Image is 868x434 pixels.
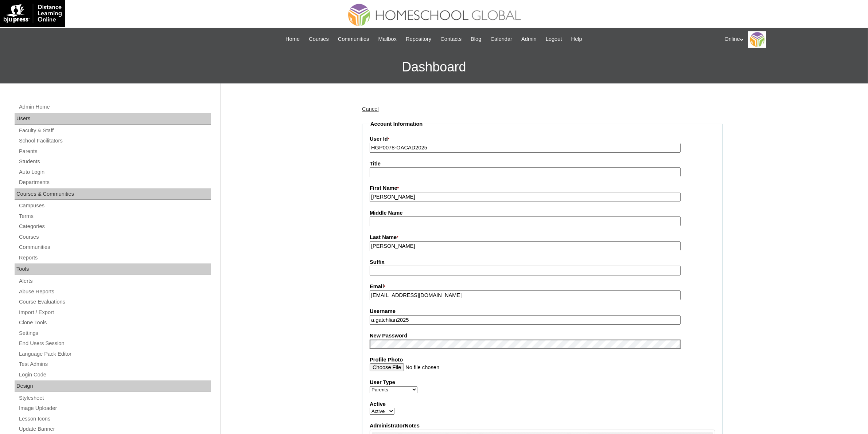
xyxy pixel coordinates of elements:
a: Students [18,157,211,166]
a: Admin Home [18,102,211,112]
span: Mailbox [378,35,397,43]
a: Cancel [362,106,379,112]
a: Campuses [18,201,211,210]
a: Faculty & Staff [18,126,211,135]
div: Tools [15,263,211,275]
label: Profile Photo [370,356,715,364]
a: Alerts [18,277,211,286]
a: Terms [18,212,211,221]
legend: Account Information [370,120,423,128]
a: Test Admins [18,360,211,369]
h3: Dashboard [4,51,864,83]
label: Last Name [370,234,715,242]
span: Home [285,35,300,43]
a: Lesson Icons [18,414,211,423]
span: Communities [338,35,369,43]
a: Repository [402,35,435,43]
span: Courses [309,35,329,43]
a: Clone Tools [18,318,211,327]
span: Repository [406,35,431,43]
a: Courses [18,232,211,242]
div: Online [725,31,861,48]
a: Mailbox [375,35,401,43]
label: Suffix [370,258,715,266]
a: Abuse Reports [18,287,211,296]
a: Blog [467,35,485,43]
a: Home [282,35,303,43]
a: Auto Login [18,168,211,177]
label: User Type [370,379,715,386]
a: Settings [18,329,211,338]
span: Calendar [491,35,512,43]
a: Contacts [437,35,465,43]
label: AdministratorNotes [370,422,715,430]
a: Language Pack Editor [18,349,211,359]
span: Blog [471,35,481,43]
a: Login Code [18,370,211,379]
a: Stylesheet [18,394,211,403]
label: First Name [370,184,715,192]
a: Communities [334,35,373,43]
a: Admin [518,35,540,43]
a: Calendar [487,35,516,43]
a: Reports [18,253,211,262]
label: Middle Name [370,209,715,217]
a: Parents [18,147,211,156]
label: Email [370,283,715,291]
span: Help [571,35,582,43]
div: Design [15,380,211,392]
span: Admin [521,35,537,43]
label: Title [370,160,715,168]
div: Users [15,113,211,125]
a: Help [568,35,586,43]
a: Logout [542,35,566,43]
a: Departments [18,178,211,187]
a: Communities [18,243,211,252]
a: Image Uploader [18,404,211,413]
img: logo-white.png [4,4,62,23]
a: School Facilitators [18,136,211,145]
label: Active [370,400,715,408]
img: Online Academy [748,31,766,48]
label: New Password [370,332,715,340]
label: Username [370,308,715,315]
a: Courses [305,35,332,43]
span: Contacts [440,35,462,43]
a: Categories [18,222,211,231]
a: Update Banner [18,425,211,434]
a: Course Evaluations [18,297,211,306]
div: Courses & Communities [15,188,211,200]
a: End Users Session [18,339,211,348]
a: Import / Export [18,308,211,317]
span: Logout [546,35,562,43]
label: User Id [370,135,715,143]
